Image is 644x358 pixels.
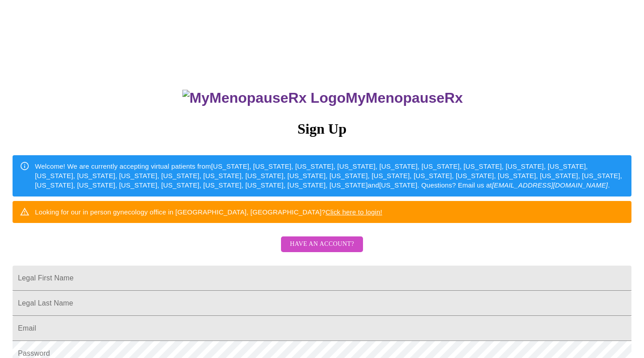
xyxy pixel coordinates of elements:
div: Looking for our in person gynecology office in [GEOGRAPHIC_DATA], [GEOGRAPHIC_DATA]? [35,204,382,220]
button: Have an account? [281,236,363,252]
h3: Sign Up [13,121,631,137]
h3: MyMenopauseRx [14,90,632,106]
a: Click here to login! [325,208,382,216]
em: [EMAIL_ADDRESS][DOMAIN_NAME] [492,181,608,189]
a: Have an account? [279,246,365,254]
span: Have an account? [290,239,354,250]
div: Welcome! We are currently accepting virtual patients from [US_STATE], [US_STATE], [US_STATE], [US... [35,158,624,194]
img: MyMenopauseRx Logo [182,90,346,106]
